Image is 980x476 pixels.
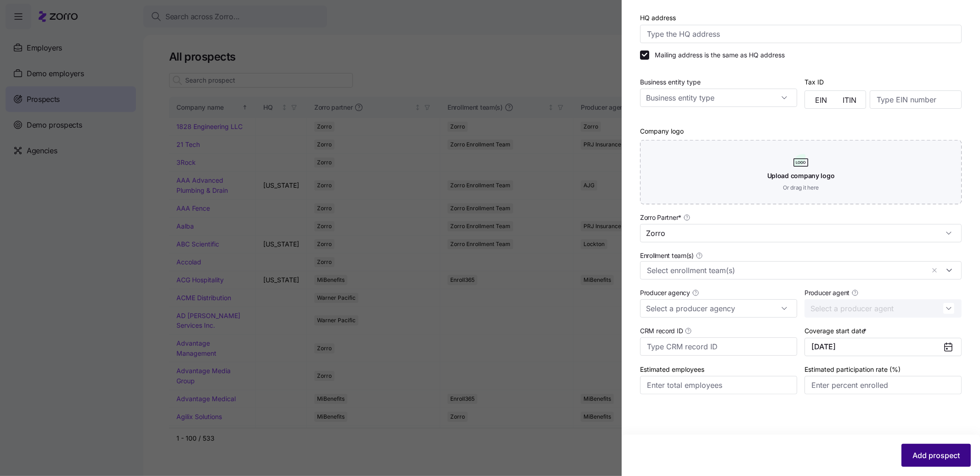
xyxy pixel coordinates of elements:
[804,288,850,297] span: Producer agent
[804,338,962,356] button: [DATE]
[804,364,901,375] label: Estimated participation rate (%)
[804,326,868,336] label: Coverage start date
[640,224,962,242] input: Select a partner
[640,213,681,222] span: Zorro Partner *
[640,288,690,297] span: Producer agency
[912,450,960,461] span: Add prospect
[804,77,824,87] label: Tax ID
[640,326,683,336] span: CRM record ID
[870,90,962,109] input: Type EIN number
[804,299,962,318] input: Select a producer agent
[640,337,797,356] input: Type CRM record ID
[815,96,827,104] span: EIN
[640,364,704,375] label: Estimated employees
[640,13,676,23] label: HQ address
[901,444,971,467] button: Add prospect
[804,376,962,394] input: Enter percent enrolled
[640,77,701,87] label: Business entity type
[640,376,797,394] input: Enter total employees
[647,264,924,276] input: Select enrollment team(s)
[640,299,797,318] input: Select a producer agency
[640,89,797,107] input: Business entity type
[843,96,856,104] span: ITIN
[640,25,962,43] input: Type the HQ address
[640,251,694,260] span: Enrollment team(s)
[649,50,785,60] label: Mailing address is the same as HQ address
[640,126,684,136] label: Company logo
